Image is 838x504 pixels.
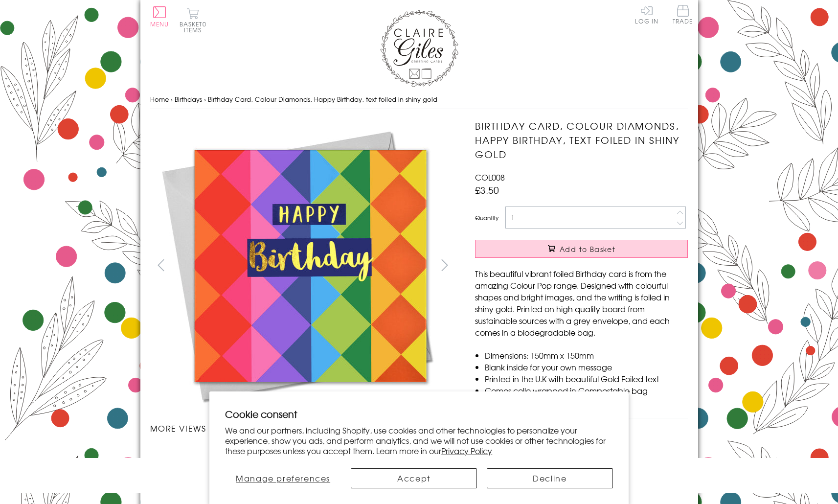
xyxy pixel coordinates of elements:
[150,6,169,27] button: Menu
[673,5,693,26] a: Trade
[475,268,688,338] p: This beautiful vibrant foiled Birthday card is from the amazing Colour Pop range. Designed with c...
[485,349,688,361] li: Dimensions: 150mm x 150mm
[225,468,341,488] button: Manage preferences
[475,171,505,183] span: COL008
[487,468,613,488] button: Decline
[225,425,613,456] p: We and our partners, including Shopify, use cookies and other technologies to personalize your ex...
[236,472,330,484] span: Manage preferences
[635,5,658,24] a: Log In
[475,213,498,222] label: Quantity
[150,94,169,104] a: Home
[204,94,206,104] span: ›
[150,20,169,28] span: Menu
[171,94,173,104] span: ›
[184,20,206,34] span: 0 items
[673,5,693,24] span: Trade
[380,10,458,87] img: Claire Giles Greetings Cards
[150,254,172,276] button: prev
[150,90,688,110] nav: breadcrumbs
[560,244,615,254] span: Add to Basket
[441,445,492,457] a: Privacy Policy
[475,119,688,161] h1: Birthday Card, Colour Diamonds, Happy Birthday, text foiled in shiny gold
[351,468,477,488] button: Accept
[485,361,688,373] li: Blank inside for your own message
[225,407,613,421] h2: Cookie consent
[180,8,206,33] button: Basket0 items
[475,183,499,197] span: £3.50
[485,385,688,396] li: Comes cello wrapped in Compostable bag
[485,373,688,385] li: Printed in the U.K with beautiful Gold Foiled text
[208,94,437,104] span: Birthday Card, Colour Diamonds, Happy Birthday, text foiled in shiny gold
[150,119,444,412] img: Birthday Card, Colour Diamonds, Happy Birthday, text foiled in shiny gold
[433,254,455,276] button: next
[475,240,688,258] button: Add to Basket
[150,422,456,434] h3: More views
[175,94,202,104] a: Birthdays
